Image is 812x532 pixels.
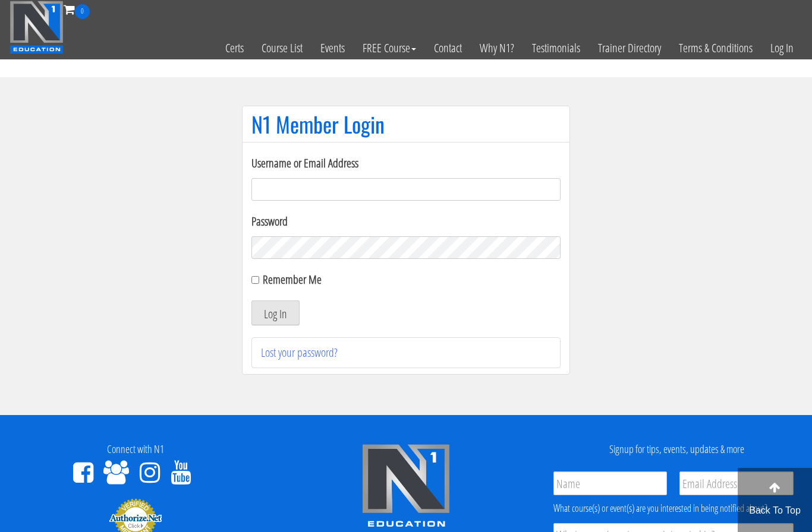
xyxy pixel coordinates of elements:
[679,471,794,495] input: Email Address
[425,19,471,77] a: Contact
[553,501,794,515] div: What course(s) or event(s) are you interested in being notified about?
[216,19,253,77] a: Certs
[9,444,262,455] h4: Connect with N1
[253,19,311,77] a: Course List
[64,1,90,17] a: 0
[670,19,761,77] a: Terms & Conditions
[251,112,561,136] h1: N1 Member Login
[523,19,589,77] a: Testimonials
[761,19,802,77] a: Log In
[75,4,90,19] span: 0
[251,154,561,172] label: Username or Email Address
[10,1,64,54] img: n1-education
[471,19,523,77] a: Why N1?
[251,300,300,325] button: Log In
[589,19,670,77] a: Trainer Directory
[311,19,354,77] a: Events
[251,213,561,230] label: Password
[361,444,451,531] img: n1-edu-logo
[263,271,322,287] label: Remember Me
[354,19,425,77] a: FREE Course
[553,471,668,495] input: Name
[261,344,338,360] a: Lost your password?
[550,444,803,455] h4: Signup for tips, events, updates & more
